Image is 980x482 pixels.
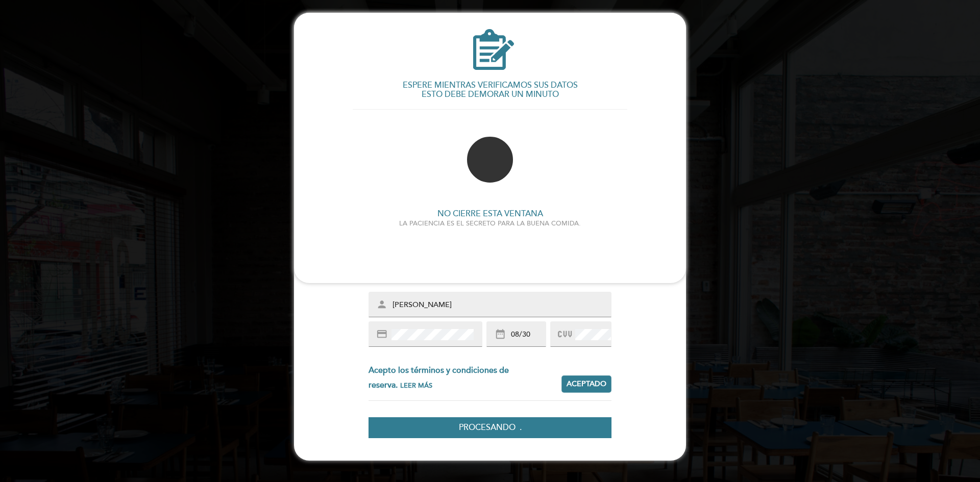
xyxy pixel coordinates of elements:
[567,379,606,390] span: Aceptado
[369,417,611,438] button: Procesando
[422,89,559,99] span: ESTO DEBE DEMORAR UN MINUTO
[561,375,611,393] button: Aceptado
[459,422,516,433] span: Procesando
[495,328,506,340] i: date_range
[510,329,546,341] input: MM/YY
[376,328,387,340] i: credit_card
[400,382,432,390] span: Leer más
[403,80,578,90] span: ESPERE MIENTRAS VERIFICAMOS SUS DATOS
[294,210,686,219] h3: NO CIERRE ESTA VENTANA
[376,299,387,310] i: person
[391,299,613,311] input: Nombre impreso en la tarjeta
[369,363,561,393] div: Acepto los términos y condiciones de reserva.
[294,219,686,228] div: LA PACIENCIA ES EL SECRETO PARA LA BUENA COMIDA.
